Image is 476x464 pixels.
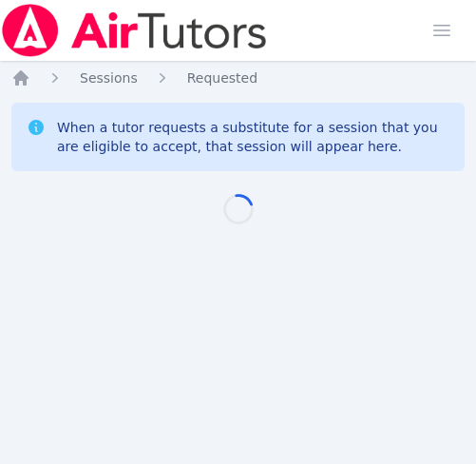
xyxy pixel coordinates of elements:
a: Sessions [80,68,138,87]
span: Sessions [80,70,138,86]
span: Requested [187,70,257,86]
a: Requested [187,68,257,87]
div: When a tutor requests a substitute for a session that you are eligible to accept, that session wi... [57,118,449,156]
nav: Breadcrumb [11,68,465,87]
